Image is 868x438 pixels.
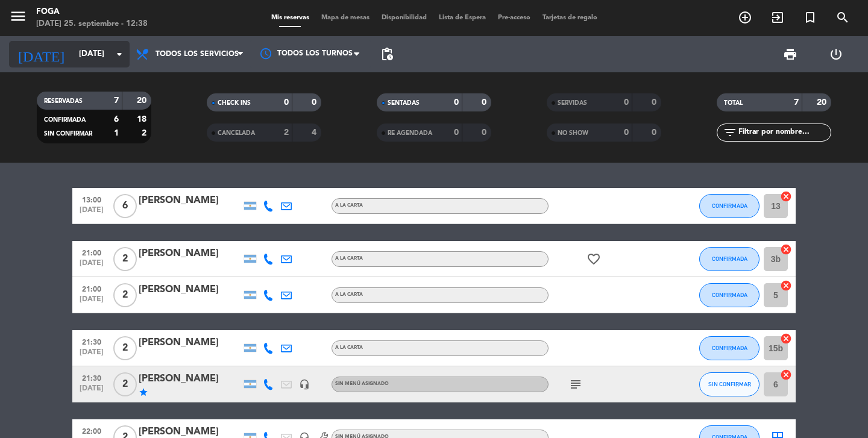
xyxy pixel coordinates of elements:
[780,243,792,255] i: cancel
[114,96,119,105] strong: 7
[829,47,843,61] i: power_settings_new
[817,98,829,107] strong: 20
[142,129,149,137] strong: 2
[44,117,86,123] span: CONFIRMADA
[724,100,743,106] span: TOTAL
[9,41,73,67] i: [DATE]
[113,283,137,307] span: 2
[9,7,27,30] button: menu
[77,259,107,273] span: [DATE]
[77,384,107,398] span: [DATE]
[36,6,148,18] div: FOGA
[335,345,363,350] span: A LA CARTA
[77,245,107,259] span: 21:00
[652,98,659,107] strong: 0
[780,190,792,202] i: cancel
[738,10,752,25] i: add_circle_outline
[335,203,363,208] span: A LA CARTA
[558,100,587,106] span: SERVIDAS
[536,14,603,21] span: Tarjetas de regalo
[137,115,149,124] strong: 18
[723,125,737,140] i: filter_list
[380,47,394,61] span: pending_actions
[139,282,241,298] div: [PERSON_NAME]
[699,194,759,218] button: CONFIRMADA
[156,50,239,58] span: Todos los servicios
[114,115,119,124] strong: 6
[388,100,420,106] span: SENTADAS
[36,18,148,30] div: [DATE] 25. septiembre - 12:38
[139,335,241,351] div: [PERSON_NAME]
[335,292,363,297] span: A LA CARTA
[388,130,432,136] span: RE AGENDADA
[335,256,363,261] span: A LA CARTA
[44,98,83,104] span: RESERVADAS
[139,387,148,397] i: star
[803,10,817,25] i: turned_in_not
[113,336,137,360] span: 2
[77,295,107,309] span: [DATE]
[312,128,319,137] strong: 4
[492,14,536,21] span: Pre-acceso
[218,130,255,136] span: CANCELADA
[813,36,859,72] div: LOG OUT
[624,98,629,107] strong: 0
[652,128,659,137] strong: 0
[699,372,759,396] button: SIN CONFIRMAR
[454,128,459,137] strong: 0
[113,372,137,396] span: 2
[699,283,759,307] button: CONFIRMADA
[780,280,792,292] i: cancel
[113,247,137,271] span: 2
[699,336,759,360] button: CONFIRMADA
[284,98,289,107] strong: 0
[587,252,601,266] i: favorite_border
[77,371,107,384] span: 21:30
[139,193,241,208] div: [PERSON_NAME]
[312,98,319,107] strong: 0
[77,334,107,348] span: 21:30
[770,10,785,25] i: exit_to_app
[835,10,850,25] i: search
[454,98,459,107] strong: 0
[794,98,799,107] strong: 7
[265,14,315,21] span: Mis reservas
[780,333,792,345] i: cancel
[558,130,588,136] span: NO SHOW
[139,371,241,387] div: [PERSON_NAME]
[113,194,137,218] span: 6
[712,292,747,298] span: CONFIRMADA
[9,7,27,25] i: menu
[299,379,310,390] i: headset_mic
[433,14,492,21] span: Lista de Espera
[482,128,489,137] strong: 0
[77,206,107,220] span: [DATE]
[783,47,797,61] span: print
[77,281,107,295] span: 21:00
[112,47,127,61] i: arrow_drop_down
[77,192,107,206] span: 13:00
[708,381,751,387] span: SIN CONFIRMAR
[218,100,251,106] span: CHECK INS
[737,126,831,139] input: Filtrar por nombre...
[624,128,629,137] strong: 0
[44,131,92,137] span: SIN CONFIRMAR
[712,255,747,262] span: CONFIRMADA
[376,14,433,21] span: Disponibilidad
[780,369,792,381] i: cancel
[137,96,149,105] strong: 20
[77,348,107,362] span: [DATE]
[568,377,583,392] i: subject
[139,246,241,261] div: [PERSON_NAME]
[699,247,759,271] button: CONFIRMADA
[712,345,747,351] span: CONFIRMADA
[114,129,119,137] strong: 1
[712,202,747,209] span: CONFIRMADA
[482,98,489,107] strong: 0
[284,128,289,137] strong: 2
[77,424,107,437] span: 22:00
[315,14,376,21] span: Mapa de mesas
[335,381,389,386] span: Sin menú asignado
